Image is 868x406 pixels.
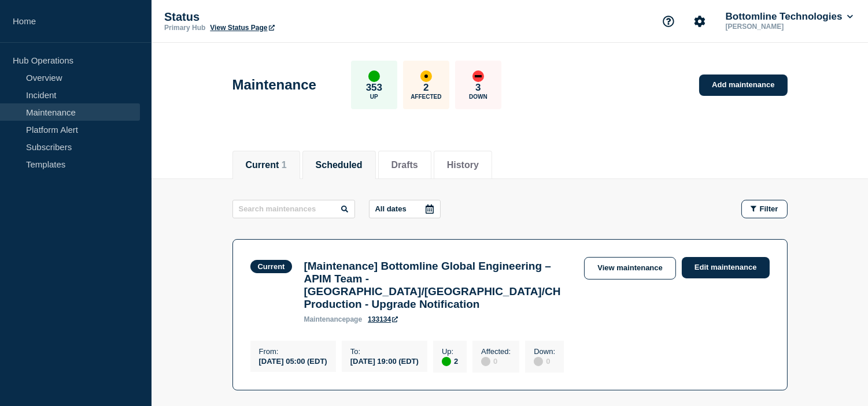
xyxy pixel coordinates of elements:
[423,82,429,94] p: 2
[584,257,675,280] a: View maintenance
[375,204,407,213] p: All dates
[723,11,855,23] button: Bottomline Technologies
[481,347,511,356] p: Affected :
[723,23,844,31] p: [PERSON_NAME]
[350,356,419,366] div: [DATE] 19:00 (EDT)
[304,260,572,311] h3: [Maintenance] Bottomline Global Engineering – APIM Team - [GEOGRAPHIC_DATA]/[GEOGRAPHIC_DATA]/CH ...
[682,257,770,278] a: Edit maintenance
[246,160,287,170] button: Current 1
[368,315,398,323] a: 133134
[232,77,316,93] h1: Maintenance
[259,347,327,356] p: From :
[534,347,555,356] p: Down :
[350,347,419,356] p: To :
[232,200,355,218] input: Search maintenances
[366,82,382,94] p: 353
[699,75,787,96] a: Add maintenance
[475,82,481,94] p: 3
[442,357,451,366] div: up
[447,160,479,170] button: History
[534,356,555,366] div: 0
[391,160,418,170] button: Drafts
[282,160,287,170] span: 1
[656,9,681,33] button: Support
[420,70,432,82] div: affected
[316,160,363,170] button: Scheduled
[481,357,490,366] div: disabled
[368,70,380,82] div: up
[369,200,441,218] button: All dates
[469,94,487,100] p: Down
[534,357,543,366] div: disabled
[258,262,285,271] div: Current
[210,24,274,32] a: View Status Page
[164,10,396,24] p: Status
[760,204,778,213] span: Filter
[442,356,458,366] div: 2
[164,24,205,32] p: Primary Hub
[741,200,788,218] button: Filter
[472,70,484,82] div: down
[304,315,346,323] span: maintenance
[304,315,362,323] p: page
[481,356,511,366] div: 0
[259,356,327,366] div: [DATE] 05:00 (EDT)
[411,94,441,100] p: Affected
[442,347,458,356] p: Up :
[688,9,712,33] button: Account settings
[370,94,378,100] p: Up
